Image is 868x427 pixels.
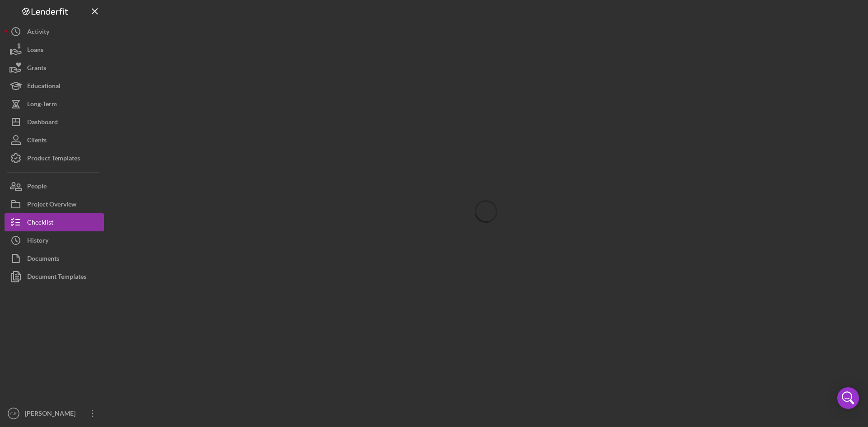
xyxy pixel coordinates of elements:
button: Clients [5,131,104,149]
button: Dashboard [5,113,104,131]
button: Educational [5,77,104,95]
div: Clients [27,131,47,151]
button: Grants [5,59,104,77]
button: People [5,177,104,195]
button: Product Templates [5,149,104,167]
button: GR[PERSON_NAME] [5,404,104,422]
div: Project Overview [27,195,76,216]
div: Activity [27,23,49,43]
div: Checklist [27,213,53,234]
button: Long-Term [5,95,104,113]
button: Loans [5,41,104,59]
div: Product Templates [27,149,80,169]
div: Grants [27,59,46,79]
div: History [27,231,48,252]
div: Educational [27,77,61,97]
button: Document Templates [5,267,104,286]
button: Project Overview [5,195,104,213]
div: Loans [27,41,43,61]
div: Document Templates [27,267,86,288]
div: Open Intercom Messenger [837,387,859,409]
div: Dashboard [27,113,58,133]
div: Long-Term [27,95,57,115]
button: History [5,231,104,249]
button: Documents [5,249,104,267]
button: Activity [5,23,104,41]
div: [PERSON_NAME] [23,404,81,425]
div: People [27,177,47,197]
text: GR [10,411,17,416]
button: Checklist [5,213,104,231]
div: Documents [27,249,59,270]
